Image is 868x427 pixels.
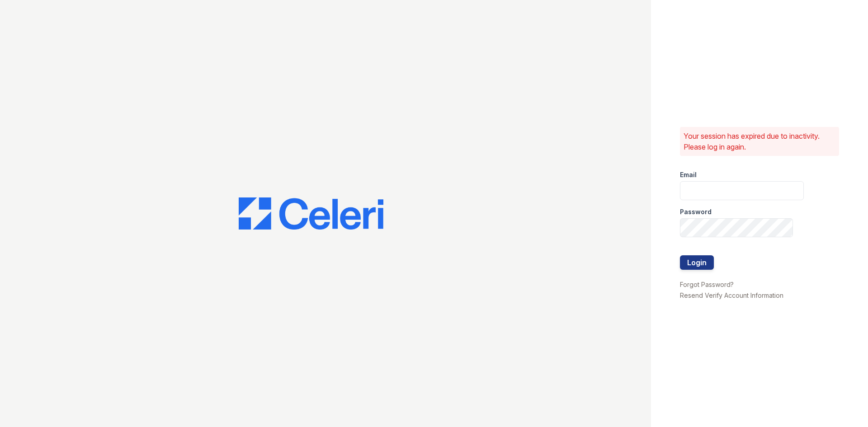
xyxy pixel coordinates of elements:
[680,170,697,179] label: Email
[680,255,714,270] button: Login
[684,131,835,152] p: Your session has expired due to inactivity. Please log in again.
[239,197,383,230] img: CE_Logo_Blue-a8612792a0a2168367f1c8372b55b34899dd931a85d93a1a3d3e32e68fde9ad4.png
[680,281,734,288] a: Forgot Password?
[680,207,712,216] label: Password
[680,291,783,299] a: Resend Verify Account Information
